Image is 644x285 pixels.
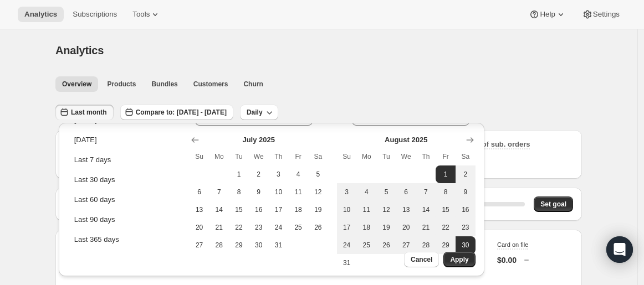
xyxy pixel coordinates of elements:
[273,170,284,179] span: 3
[416,201,436,219] button: Thursday August 14 2025
[288,183,308,201] button: Friday July 11 2025
[24,10,57,19] span: Analytics
[337,183,357,201] button: Sunday August 3 2025
[450,255,468,264] span: Apply
[421,223,432,232] span: 21
[436,219,456,236] button: Friday August 22 2025
[313,205,324,214] span: 19
[356,236,376,254] button: Monday August 25 2025
[396,201,416,219] button: Wednesday August 13 2025
[194,188,205,196] span: 6
[381,205,392,214] span: 12
[313,152,324,161] span: Sa
[194,223,205,232] span: 20
[74,174,115,185] div: Last 30 days
[209,219,229,236] button: Monday July 21 2025
[381,152,392,161] span: Tu
[233,223,244,232] span: 22
[269,148,289,165] th: Thursday
[337,254,357,272] button: Sunday August 31 2025
[411,255,432,264] span: Cancel
[522,7,573,22] button: Help
[293,188,304,196] span: 11
[209,201,229,219] button: Monday July 14 2025
[376,219,396,236] button: Tuesday August 19 2025
[534,196,573,212] button: Set goal
[213,152,224,161] span: Mo
[460,241,471,250] span: 30
[71,108,107,117] span: Last month
[460,152,471,161] span: Sa
[253,241,264,250] span: 30
[337,148,357,165] th: Sunday
[273,241,284,250] span: 31
[313,223,324,232] span: 26
[213,241,224,250] span: 28
[436,183,456,201] button: Friday August 8 2025
[313,170,324,179] span: 5
[253,223,264,232] span: 23
[436,148,456,165] th: Friday
[249,201,269,219] button: Wednesday July 16 2025
[288,219,308,236] button: Friday July 25 2025
[356,201,376,219] button: Monday August 11 2025
[421,188,432,196] span: 7
[71,171,182,189] button: Last 30 days
[341,152,352,161] span: Su
[308,219,328,236] button: Saturday July 26 2025
[308,165,328,183] button: Saturday July 5 2025
[249,165,269,183] button: Wednesday July 2 2025
[404,252,439,267] button: Cancel
[249,219,269,236] button: Wednesday July 23 2025
[460,188,471,196] span: 9
[190,148,209,165] th: Sunday
[229,183,249,201] button: Tuesday July 8 2025
[401,241,412,250] span: 27
[416,236,436,254] button: Thursday August 28 2025
[240,105,278,120] button: Daily
[381,223,392,232] span: 19
[443,252,475,267] button: Apply
[401,205,412,214] span: 13
[253,205,264,214] span: 16
[293,223,304,232] span: 25
[436,165,456,183] button: Start of range Friday August 1 2025
[606,236,633,263] div: Open Intercom Messenger
[269,183,289,201] button: Thursday July 10 2025
[253,170,264,179] span: 2
[73,10,117,19] span: Subscriptions
[190,236,209,254] button: Sunday July 27 2025
[74,194,115,205] div: Last 60 days
[55,105,114,120] button: Last month
[120,105,233,120] button: Compare to: [DATE] - [DATE]
[288,201,308,219] button: Friday July 18 2025
[209,183,229,201] button: Monday July 7 2025
[74,134,97,146] div: [DATE]
[376,201,396,219] button: Tuesday August 12 2025
[209,148,229,165] th: Monday
[361,241,372,250] span: 25
[269,219,289,236] button: Thursday July 24 2025
[273,223,284,232] span: 24
[416,219,436,236] button: Thursday August 21 2025
[376,183,396,201] button: Tuesday August 5 2025
[308,183,328,201] button: Saturday July 12 2025
[229,165,249,183] button: Tuesday July 1 2025
[376,236,396,254] button: Tuesday August 26 2025
[249,183,269,201] button: Wednesday July 9 2025
[540,200,566,209] span: Set goal
[337,236,357,254] button: Sunday August 24 2025
[341,188,352,196] span: 3
[337,201,357,219] button: Sunday August 10 2025
[213,188,224,196] span: 7
[233,170,244,179] span: 1
[193,80,228,89] span: Customers
[151,80,177,89] span: Bundles
[229,236,249,254] button: Tuesday July 29 2025
[593,10,620,19] span: Settings
[416,148,436,165] th: Thursday
[229,219,249,236] button: Tuesday July 22 2025
[396,148,416,165] th: Wednesday
[74,214,115,225] div: Last 90 days
[249,148,269,165] th: Wednesday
